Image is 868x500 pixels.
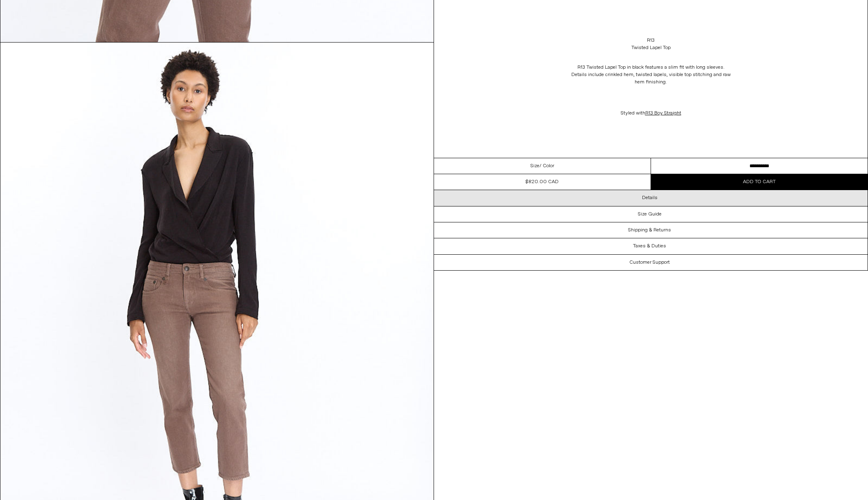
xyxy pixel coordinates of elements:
div: $820.00 CAD [526,178,559,186]
h3: Details [642,195,658,201]
a: R13 [647,37,655,44]
div: Twisted Lapel Top [631,44,671,52]
h3: Shipping & Returns [628,227,671,233]
p: R13 Twisted Lapel Top in black features a slim fit with long sleeves. Details include crinkled he... [569,60,733,90]
span: / Color [539,162,554,170]
button: Add to cart [651,174,868,190]
h3: Taxes & Duties [633,243,666,249]
span: Add to cart [743,179,776,185]
span: Size [530,162,539,170]
span: Styled with [621,110,681,117]
h3: Customer Support [629,260,670,265]
h3: Size Guide [638,211,662,217]
a: R13 Boy Straight [645,110,681,117]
